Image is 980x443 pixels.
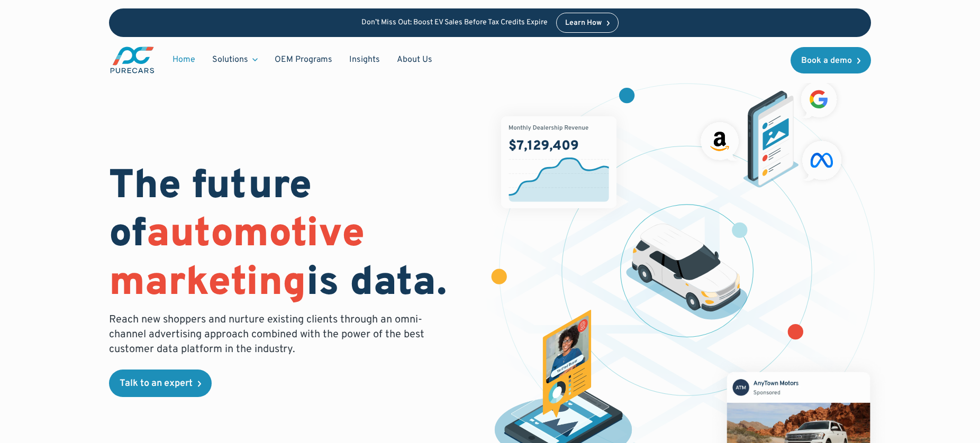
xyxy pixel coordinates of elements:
[266,50,341,70] a: OEM Programs
[120,379,193,389] div: Talk to an expert
[212,54,248,66] div: Solutions
[109,45,156,75] img: purecars logo
[695,76,847,188] img: ads on social media and advertising partners
[388,50,441,70] a: About Us
[164,50,204,70] a: Home
[791,47,871,73] a: Book a demo
[801,57,852,65] div: Book a demo
[626,224,748,320] img: illustration of a vehicle
[109,370,212,397] a: Talk to an expert
[109,210,365,309] span: automotive marketing
[565,20,602,27] div: Learn How
[109,45,156,75] a: main
[556,13,619,33] a: Learn How
[341,50,388,70] a: Insights
[501,116,616,208] img: chart showing monthly dealership revenue of $7m
[361,19,548,27] p: Don’t Miss Out: Boost EV Sales Before Tax Credits Expire
[109,163,477,308] h1: The future of is data.
[204,50,266,70] div: Solutions
[109,312,431,357] p: Reach new shoppers and nurture existing clients through an omni-channel advertising approach comb...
